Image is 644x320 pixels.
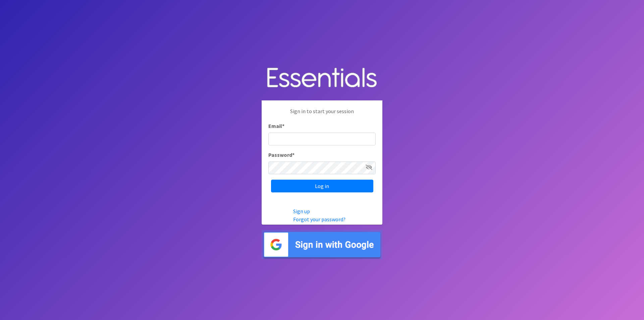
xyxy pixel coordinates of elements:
label: Email [268,122,284,130]
p: Sign in to start your session [268,107,376,122]
a: Sign up [293,208,310,215]
abbr: required [282,123,284,129]
img: Human Essentials [262,61,382,95]
abbr: required [292,151,294,158]
img: Sign in with Google [262,230,382,259]
label: Password [268,151,294,159]
a: Forgot your password? [293,216,345,223]
input: Log in [271,180,373,192]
